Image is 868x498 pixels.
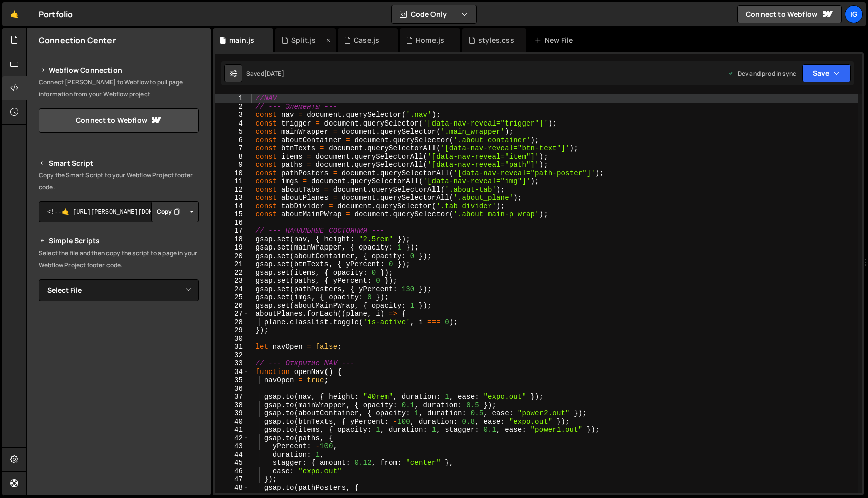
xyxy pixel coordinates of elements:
a: Connect to Webflow [737,5,842,23]
div: 16 [215,219,249,227]
div: 36 [215,385,249,393]
div: 48 [215,484,249,492]
div: 23 [215,277,249,285]
div: 33 [215,359,249,368]
button: Copy [151,201,185,222]
div: 43 [215,442,249,451]
button: Code Only [392,5,476,23]
div: 38 [215,401,249,410]
button: Save [802,64,851,82]
div: 40 [215,418,249,426]
div: Dev and prod in sync [728,69,796,78]
div: 24 [215,285,249,294]
h2: Simple Scripts [39,235,199,247]
div: 18 [215,235,249,244]
div: 14 [215,202,249,211]
p: Copy the Smart Script to your Webflow Project footer code. [39,169,199,193]
div: Portfolio [39,8,73,20]
div: 21 [215,260,249,269]
div: main.js [229,35,254,45]
div: Saved [246,69,284,78]
h2: Smart Script [39,157,199,169]
div: 34 [215,368,249,377]
div: 6 [215,136,249,145]
a: 🤙 [2,2,27,26]
div: 47 [215,475,249,484]
div: 26 [215,302,249,310]
div: 41 [215,426,249,434]
p: Select the file and then copy the script to a page in your Webflow Project footer code. [39,247,199,271]
div: 32 [215,351,249,360]
div: 27 [215,310,249,318]
div: [DATE] [264,69,284,78]
div: 29 [215,326,249,335]
div: 28 [215,318,249,327]
div: 8 [215,153,249,161]
div: 10 [215,169,249,178]
div: 37 [215,393,249,401]
div: Button group with nested dropdown [151,201,199,222]
div: 13 [215,194,249,202]
div: Home.js [416,35,444,45]
div: 20 [215,252,249,261]
div: 45 [215,459,249,467]
div: 39 [215,409,249,418]
div: 35 [215,376,249,385]
div: 15 [215,210,249,219]
div: 9 [215,161,249,169]
textarea: <!--🤙 [URL][PERSON_NAME][DOMAIN_NAME]> <script>document.addEventListener("DOMContentLoaded", func... [39,201,199,222]
div: Split.js [291,35,316,45]
div: 22 [215,269,249,277]
h2: Webflow Connection [39,64,199,76]
div: 25 [215,293,249,302]
div: 7 [215,144,249,153]
div: 46 [215,467,249,476]
div: 30 [215,335,249,343]
div: 3 [215,111,249,119]
div: 44 [215,451,249,459]
div: 1 [215,94,249,103]
div: 4 [215,119,249,128]
div: 42 [215,434,249,443]
div: styles.css [478,35,514,45]
div: 12 [215,186,249,194]
div: 17 [215,227,249,235]
div: 11 [215,177,249,186]
div: Case.js [354,35,379,45]
div: 2 [215,103,249,111]
a: Ig [845,5,863,23]
a: Connect to Webflow [39,108,199,133]
div: 19 [215,243,249,252]
div: 31 [215,343,249,351]
div: New File [534,35,577,45]
div: 5 [215,128,249,136]
h2: Connection Center [39,35,116,46]
p: Connect [PERSON_NAME] to Webflow to pull page information from your Webflow project [39,76,199,100]
iframe: YouTube video player [39,318,200,408]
